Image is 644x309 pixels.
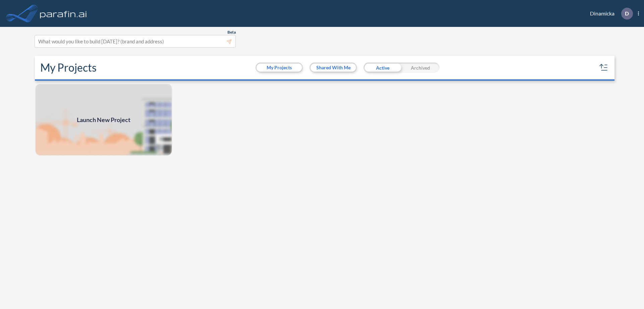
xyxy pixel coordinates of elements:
[35,83,172,156] img: add
[39,7,88,20] img: logo
[40,61,97,74] h2: My Projects
[580,8,639,20] div: Dinamicka
[364,63,401,73] div: Active
[227,30,236,35] span: Beta
[77,115,130,124] span: Launch New Project
[598,62,609,73] button: sort
[625,10,629,16] p: D
[257,64,302,72] button: My Projects
[35,83,172,156] a: Launch New Project
[401,63,439,73] div: Archived
[311,64,356,72] button: Shared With Me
